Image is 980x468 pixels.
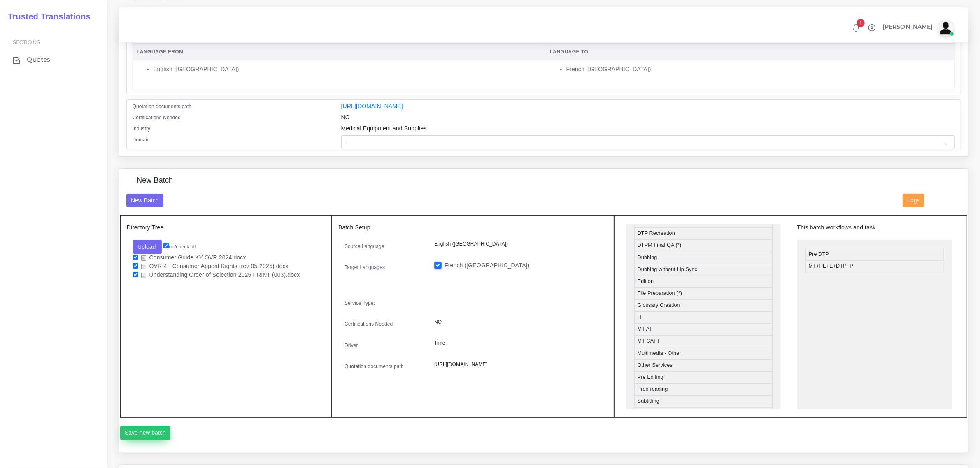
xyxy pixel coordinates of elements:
h5: Directory Tree [127,224,326,231]
li: DTPM Final QA (*) [634,239,773,252]
label: un/check all [163,243,196,250]
label: French ([GEOGRAPHIC_DATA]) [445,261,529,270]
th: Language To [545,44,954,60]
li: French ([GEOGRAPHIC_DATA]) [566,65,950,74]
a: Consumer Guide KY OVR 2024.docx [138,254,249,262]
li: Proofreading [634,383,773,396]
label: Source Language [345,243,384,250]
img: avatar [938,20,954,36]
li: File Preparation (*) [634,287,773,300]
a: 1 [849,23,864,32]
label: Domain [133,136,150,144]
li: MT CATT [634,335,773,348]
a: Trusted Translations [2,10,91,23]
th: Language From [133,44,546,60]
p: Time [434,339,601,348]
div: Medical Equipment and Supplies [335,124,961,135]
h2: Trusted Translations [2,12,91,21]
label: Target Languages [345,264,385,271]
li: Dubbing without Lip Sync [634,264,773,276]
li: Subtitling [634,395,773,408]
p: English ([GEOGRAPHIC_DATA]) [434,240,601,248]
label: Certifications Needed [133,114,181,121]
li: Other Services [634,359,773,372]
span: Sections [13,39,40,45]
span: Quotes [27,55,50,64]
label: Driver [345,342,358,349]
li: IT [634,311,773,324]
h4: New Batch [137,176,173,185]
h5: Batch Setup [338,224,608,231]
li: MT AI [634,323,773,336]
span: Logs [908,197,920,204]
div: NO [335,113,961,124]
li: Glossary Creation [634,299,773,312]
input: un/check all [163,243,169,248]
a: Quotes [6,51,101,68]
li: Pre Editing [634,371,773,384]
label: Industry [133,125,151,132]
a: OVR-4 - Consumer Appeal Rights (rev 05-2025).docx [138,262,291,270]
li: Multimedia - Other [634,348,773,360]
label: Quotation documents path [133,103,192,110]
label: Certifications Needed [345,320,393,328]
li: English ([GEOGRAPHIC_DATA]) [153,65,541,74]
p: [URL][DOMAIN_NAME] [434,360,601,369]
button: Logs [903,194,924,208]
li: MT+PE+E+DTP+P [805,260,944,273]
span: [PERSON_NAME] [882,24,933,30]
button: New Batch [126,194,164,208]
li: Dubbing [634,252,773,264]
button: Upload [133,240,162,254]
li: DTP Recreation [634,227,773,240]
li: Edition [634,276,773,288]
li: Pre DTP [805,248,944,261]
label: Service Type: [345,299,375,307]
a: New Batch [126,197,164,203]
a: [URL][DOMAIN_NAME] [341,103,403,109]
h5: This batch workflows and task [797,224,952,231]
span: 1 [857,19,865,27]
a: [PERSON_NAME]avatar [878,20,957,36]
li: Transcreation [634,407,773,419]
p: NO [434,318,601,327]
button: Save new batch [120,426,171,440]
label: Quotation documents path [345,363,404,370]
a: Understanding Order of Selection 2025 PRINT (003).docx [138,271,303,279]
